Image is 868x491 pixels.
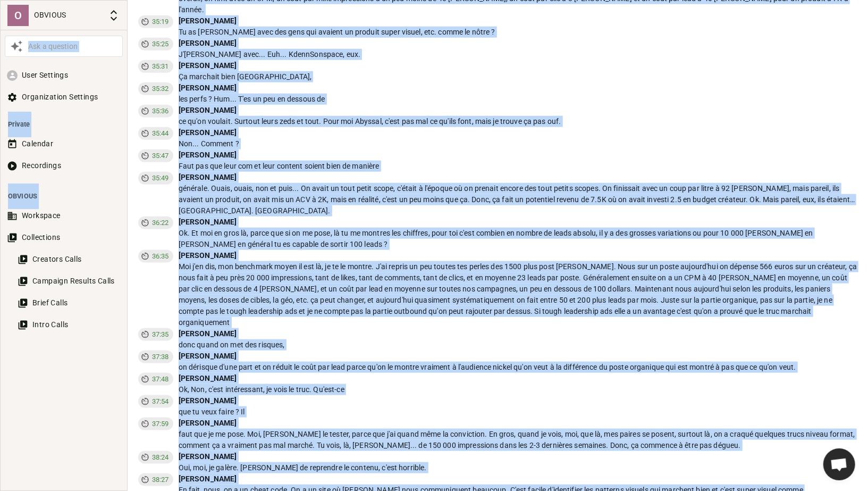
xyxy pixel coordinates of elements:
[179,116,858,127] div: ce qu'on voulait. Surtout leurs zeds et tout. Pour moi Abyssal, c'est pas mal ce qu'ils font, mai...
[179,362,858,373] div: on dérisque d'une part et on réduit le coût par lead parce qu'on le montre vraiment à l'audience ...
[179,27,858,38] div: Tu as [PERSON_NAME] avec des gens qui avaient un produit super visuel, etc. comme le nôtre ?
[179,183,858,217] div: générale. Ouais, ouais, non et puis... On avait un tout petit scope, c'était à l'époque où on pre...
[823,448,855,480] div: Ouvrir le chat
[15,315,123,335] button: Intro Calls
[148,396,173,407] span: 37:54
[148,84,173,94] span: 35:32
[148,475,173,485] span: 38:27
[179,339,858,351] div: donc quand on met des risques,
[179,172,858,183] div: [PERSON_NAME]
[179,351,858,362] div: [PERSON_NAME]
[179,105,858,116] div: [PERSON_NAME]
[148,151,173,161] span: 35:47
[138,373,173,386] div: 37:48
[7,37,26,55] button: Awesile Icon
[5,134,123,154] button: Calendar
[179,473,858,485] div: [PERSON_NAME]
[179,384,858,395] div: Ok, Non, c'est intéressant, je vois le truc. Qu'est-ce
[138,217,173,229] div: 36:22
[138,127,173,140] div: 35:44
[15,249,123,269] button: Creators Calls
[138,15,173,28] div: 35:19
[179,60,858,71] div: [PERSON_NAME]
[148,128,173,139] span: 35:44
[148,374,173,385] span: 37:48
[179,138,858,149] div: Non... Comment ?
[5,206,123,226] button: Workspace
[26,41,120,52] div: Ask a question
[138,105,173,118] div: 35:36
[15,271,123,291] button: Campaign Results Calls
[148,61,173,72] span: 35:31
[138,82,173,95] div: 35:32
[138,38,173,51] div: 35:25
[179,228,858,250] div: Ok. Et moi en gros là, parce que si on me pose, là tu me montres les chiffres, pour toi c'est com...
[138,351,173,363] div: 37:38
[138,172,173,185] div: 35:49
[148,352,173,362] span: 37:38
[138,60,173,73] div: 35:31
[148,251,173,262] span: 36:35
[5,114,123,134] li: Private
[138,395,173,408] div: 37:54
[179,15,858,27] div: [PERSON_NAME]
[179,49,858,60] div: J'[PERSON_NAME] avec... Euh... KdennSonspace, eux.
[148,218,173,228] span: 36:22
[138,149,173,162] div: 35:47
[138,473,173,486] div: 38:27
[5,186,123,206] li: OBVIOUS
[179,250,858,261] div: [PERSON_NAME]
[179,82,858,94] div: [PERSON_NAME]
[179,395,858,406] div: [PERSON_NAME]
[5,228,123,247] button: Collections
[179,462,858,473] div: Oui, moi, je galère. [PERSON_NAME] de reprendre le contenu, c'est horrible.
[179,373,858,384] div: [PERSON_NAME]
[179,418,858,429] div: [PERSON_NAME]
[138,328,173,341] div: 37:35
[148,106,173,116] span: 35:36
[179,94,858,105] div: les perfs ? Hum... T'es un peu en dessous de
[179,406,858,418] div: que tu veux faire ? Il
[34,10,103,21] p: OBVIOUS
[179,429,858,451] div: faut que je me pose. Moi, [PERSON_NAME] le tester, parce que j'ai quand même la conviction. En gr...
[7,5,29,26] div: O
[5,87,123,107] button: Organization Settings
[5,156,123,176] button: Recordings
[148,16,173,27] span: 35:19
[179,38,858,49] div: [PERSON_NAME]
[179,71,858,82] div: Ça marchait bien [GEOGRAPHIC_DATA],
[5,65,123,85] button: User Settings
[138,451,173,464] div: 38:24
[179,127,858,138] div: [PERSON_NAME]
[138,418,173,430] div: 37:59
[148,329,173,340] span: 37:35
[179,161,858,172] div: Faut pas que leur com et leur content soient bien de manière
[148,173,173,184] span: 35:49
[179,328,858,339] div: [PERSON_NAME]
[148,419,173,429] span: 37:59
[148,39,173,49] span: 35:25
[179,261,858,328] div: Moi j'en dis, mon benchmark moyen il est là, je te le montre. J'ai repris un peu toutes tes perle...
[15,293,123,313] button: Brief Calls
[179,451,858,462] div: [PERSON_NAME]
[179,149,858,161] div: [PERSON_NAME]
[138,250,173,263] div: 36:35
[148,452,173,463] span: 38:24
[179,217,858,228] div: [PERSON_NAME]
